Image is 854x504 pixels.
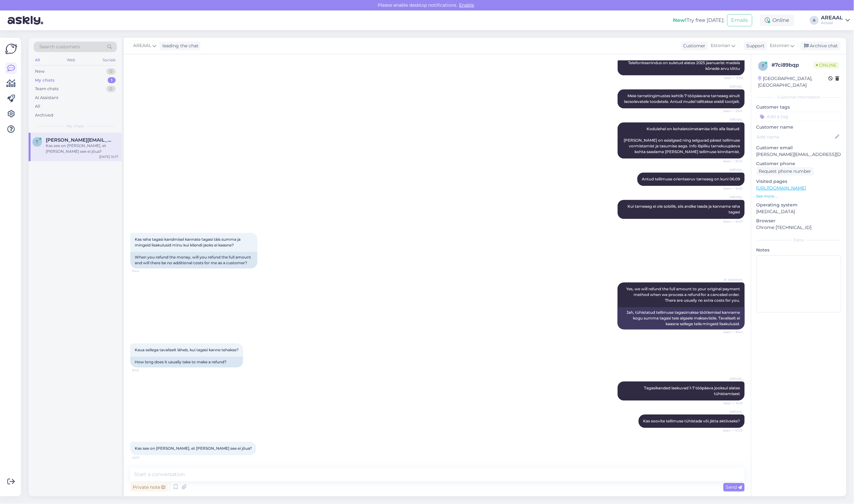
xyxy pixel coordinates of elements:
div: Customer information [756,94,841,100]
a: [URL][DOMAIN_NAME] [756,185,806,191]
span: Seen ✓ 10:13 [719,428,743,433]
p: Operating system [756,202,841,208]
span: Tagasikanded laekuvad 1-7 tööpäeva jooksul alates tühistamisest [644,386,741,396]
div: [GEOGRAPHIC_DATA], [GEOGRAPHIC_DATA] [758,75,829,89]
p: Customer phone [756,160,841,167]
input: Add a tag [756,112,841,121]
div: 1 [108,77,116,84]
span: Online [814,62,839,69]
span: Kaua sellega tavaliselt läheb, kui tagasi kanne tehakse? [135,347,239,352]
div: 0 [106,68,116,75]
div: Extra [756,237,841,243]
div: My chats [35,77,55,84]
span: t [36,139,38,144]
span: Kui tarneaeg ei ole sobilik, siis andke teada ja kanname raha tagasi [627,204,741,214]
span: 9:45 [132,368,156,373]
span: Seen ✓ 9:40 [719,186,743,191]
span: Seen ✓ 9:39 [719,76,743,80]
span: AREAAL [719,167,743,172]
div: Socials [101,56,117,64]
span: Antud tellimuse orienteeruv tarneaeg on kuni 06.09 [642,177,740,181]
p: Customer name [756,124,841,131]
span: Kas raha tagasi kandmisel kannate tagasi täis summa ja mingeid lisakulusid minu kui kliendi jaoks... [135,237,241,247]
span: Send [726,484,742,490]
div: Archive chat [801,42,841,50]
p: Notes [756,247,841,253]
div: All [35,103,40,110]
div: Web [66,56,77,64]
span: Kas see on [PERSON_NAME], et [PERSON_NAME] see ei jõua? [135,446,252,451]
p: [MEDICAL_DATA] [756,208,841,215]
span: Seen ✓ 9:40 [719,159,743,164]
div: Areaal [821,20,843,25]
div: # 7ci89bqp [772,61,814,69]
span: 7 [762,64,764,68]
div: A [810,16,819,25]
span: 10:17 [132,455,156,460]
span: Kodulehel on kohaletoimetamise info alla lisatud: [PERSON_NAME] on esialgsed ning selguvad pärast... [624,126,741,154]
span: Seen ✓ 9:40 [719,109,743,113]
div: AREAAL [821,15,843,20]
p: [PERSON_NAME][EMAIL_ADDRESS][DOMAIN_NAME] [756,151,841,158]
button: Emails [727,14,752,26]
input: Add name [757,133,834,140]
div: [DATE] 10:17 [99,154,118,159]
span: Seen ✓ 9:49 [719,401,743,406]
b: New! [673,17,687,23]
span: Yes, we will refund the full amount to your original payment method when we process a refund for ... [626,286,741,303]
div: Kas see on [PERSON_NAME], et [PERSON_NAME] see ei jõua? [46,143,118,154]
span: Estonian [770,42,790,49]
p: Customer tags [756,104,841,111]
span: My chats [67,123,84,129]
div: How long does it usually take to make a refund? [130,357,243,367]
div: New [35,68,44,75]
div: leading the chat [160,43,199,49]
span: tervo.sadilov@gmail.com [46,137,112,143]
span: AREAAL [719,195,743,199]
a: AREAALAreaal [821,15,850,25]
div: Request phone number [756,167,814,176]
span: Estonian [711,42,730,49]
span: 9:44 [132,269,156,273]
img: Askly Logo [5,43,17,55]
div: Team chats [35,86,58,92]
div: Archived [35,112,53,118]
span: Search customers [39,44,80,50]
div: Jah, tühistatud tellimuse tagasimakse töötlemisel kanname kogu summa tagasi teie algsele maksevii... [618,307,745,329]
p: Customer email [756,144,841,151]
span: Meie tarnetingimustes kehtib 7 tööpäevane tarneaeg ainult laosolevatele toodetele. Antud mudel te... [624,93,741,104]
p: Visited pages [756,178,841,185]
span: AREAAL [719,84,743,89]
span: AREAAL [719,376,743,381]
div: AI Assistant [35,95,58,101]
span: Kas soovite tellimuse tühistada või jätta aktiivseks? [643,419,740,423]
div: Online [760,15,795,26]
div: All [34,56,41,64]
span: Seen ✓ 9:40 [719,219,743,224]
span: AI Assistant [719,277,743,282]
p: Browser [756,218,841,224]
div: 0 [106,86,116,92]
div: Try free [DATE]: [673,17,725,24]
div: Customer [681,43,706,49]
div: When you refund the money, will you refund the full amount and will there be no additional costs ... [130,252,257,268]
div: Support [744,43,765,49]
span: AREAAL [133,42,151,49]
p: See more ... [756,193,841,199]
p: Chrome [TECHNICAL_ID] [756,224,841,231]
span: AREAAL [719,409,743,414]
span: Seen ✓ 9:44 [719,330,743,334]
span: Enable [457,2,476,8]
span: AREAAL [719,117,743,122]
div: Private note [130,483,168,492]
